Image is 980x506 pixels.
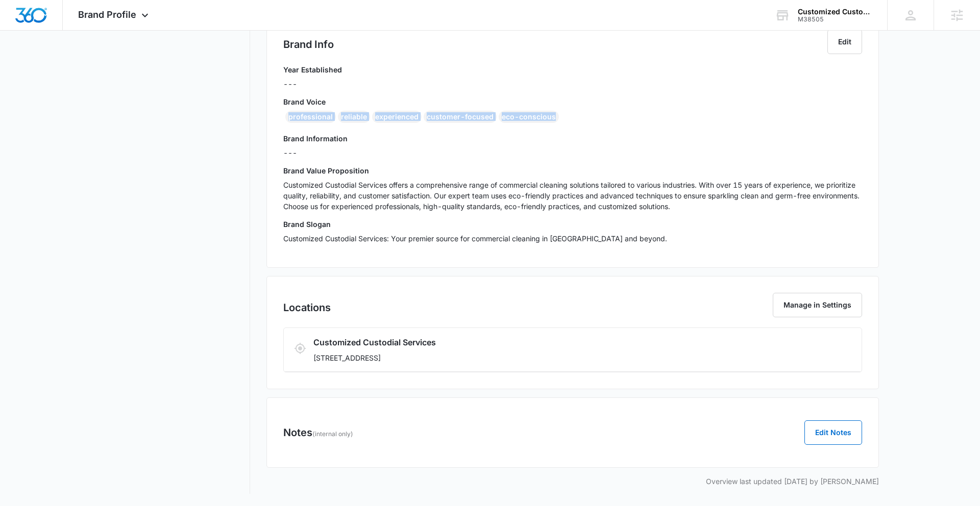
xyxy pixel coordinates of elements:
[804,420,862,445] button: Edit Notes
[78,9,136,20] span: Brand Profile
[313,352,737,363] p: [STREET_ADDRESS]
[283,219,862,230] h3: Brand Slogan
[313,336,737,348] h3: Customized Custodial Services
[283,133,862,144] h3: Brand Information
[266,476,879,487] p: Overview last updated [DATE] by [PERSON_NAME]
[798,16,872,23] div: account id
[283,180,862,212] p: Customized Custodial Services offers a comprehensive range of commercial cleaning solutions tailo...
[424,111,497,123] div: customer-focused
[283,147,862,158] p: ---
[283,300,331,315] h2: Locations
[499,111,559,123] div: eco-conscious
[283,37,334,52] h2: Brand Info
[285,111,336,123] div: professional
[773,293,862,317] button: Manage in Settings
[312,430,353,438] span: (internal only)
[798,8,872,16] div: account name
[827,30,862,54] button: Edit
[283,79,342,89] p: ---
[372,111,422,123] div: experienced
[338,111,370,123] div: reliable
[283,64,342,75] h3: Year Established
[283,165,862,176] h3: Brand Value Proposition
[283,425,353,440] h3: Notes
[283,233,862,244] p: Customized Custodial Services: Your premier source for commercial cleaning in [GEOGRAPHIC_DATA] a...
[283,96,862,107] h3: Brand Voice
